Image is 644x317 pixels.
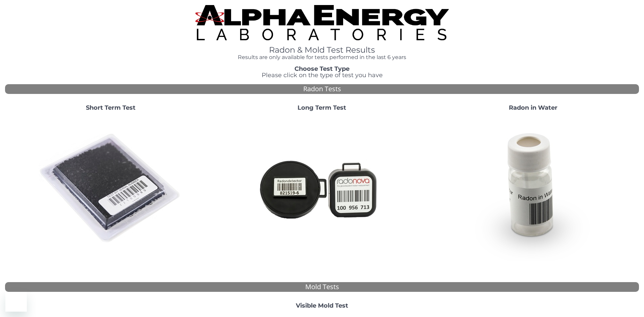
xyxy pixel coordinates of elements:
div: Radon Tests [5,84,639,94]
strong: Long Term Test [298,104,346,111]
strong: Visible Mold Test [296,302,348,309]
img: RadoninWater.jpg [461,116,605,261]
img: ShortTerm.jpg [39,116,183,261]
strong: Choose Test Type [294,65,350,72]
img: Radtrak2vsRadtrak3.jpg [250,116,394,261]
iframe: Button to launch messaging window [5,290,27,312]
div: Mold Tests [5,282,639,292]
span: Please click on the type of test you have [262,71,383,79]
h4: Results are only available for tests performed in the last 6 years [195,54,449,60]
h1: Radon & Mold Test Results [195,46,449,54]
strong: Short Term Test [86,104,136,111]
strong: Radon in Water [509,104,557,111]
img: TightCrop.jpg [195,5,449,40]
